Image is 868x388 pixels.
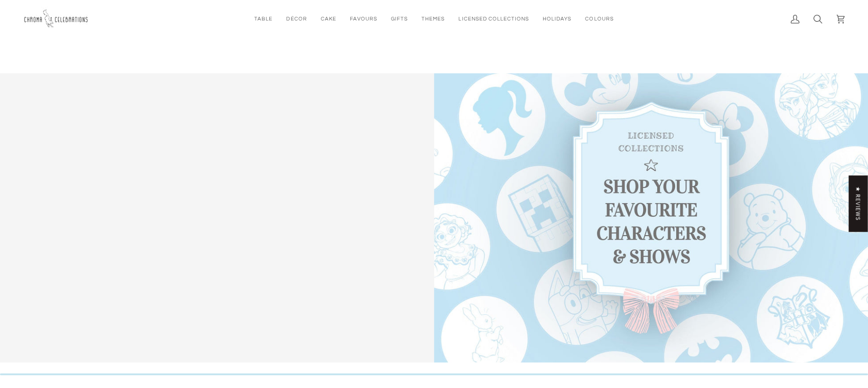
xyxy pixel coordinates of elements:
[585,15,613,23] span: Colours
[254,15,272,23] span: Table
[286,15,307,23] span: Décor
[23,7,91,31] img: Chroma Celebrations
[421,15,445,23] span: Themes
[849,175,868,232] div: Click to open Judge.me floating reviews tab
[350,15,377,23] span: Favours
[543,15,571,23] span: Holidays
[391,15,408,23] span: Gifts
[321,15,336,23] span: Cake
[458,15,529,23] span: Licensed Collections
